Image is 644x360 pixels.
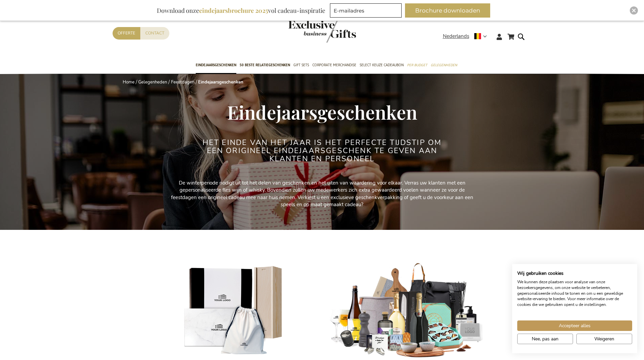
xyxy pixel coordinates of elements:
div: Close [630,6,638,15]
p: De winterperiode nodigt uit tot het delen van geschenken en het uiten van waardering voor elkaar.... [170,179,474,209]
span: Select Keuze Cadeaubon [360,62,404,69]
b: eindejaarsbrochure 2025 [199,6,268,15]
a: Contact [140,27,169,40]
span: Accepteer alles [559,322,591,329]
span: Nederlands [443,32,469,40]
a: Offerte [113,27,140,40]
span: Nee, pas aan [532,335,558,342]
a: Home [123,79,135,85]
span: Gift Sets [293,62,309,69]
h2: Wij gebruiken cookies [517,270,632,277]
span: Eindejaarsgeschenken [196,62,236,69]
form: marketing offers and promotions [330,3,404,20]
a: Gelegenheden [138,79,167,85]
span: Weigeren [594,335,614,342]
button: Brochure downloaden [405,3,490,18]
img: cadeau_personeel_medewerkers-kerst_1 [329,262,484,359]
button: Pas cookie voorkeuren aan [517,334,573,344]
span: Gelegenheden [431,62,457,69]
strong: Eindejaarsgeschenken [198,79,243,85]
span: 50 beste relatiegeschenken [240,62,290,69]
img: Exclusive Business gifts logo [288,20,356,43]
img: Close [632,8,636,13]
input: E-mailadres [330,3,402,18]
h2: Het einde van het jaar is het perfecte tijdstip om een origineel eindejaarsgeschenk te geven aan ... [195,139,449,163]
button: Accepteer alle cookies [517,320,632,331]
div: Nederlands [443,32,491,40]
div: Download onze vol cadeau-inspiratie [154,3,328,18]
a: Feestdagen [171,79,194,85]
a: store logo [288,20,322,43]
button: Alle cookies weigeren [576,334,632,344]
span: Corporate Merchandise [312,62,356,69]
span: Per Budget [407,62,427,69]
img: Personalised_gifts [160,262,315,359]
p: We kunnen deze plaatsen voor analyse van onze bezoekersgegevens, om onze website te verbeteren, g... [517,279,632,308]
span: Eindejaarsgeschenken [227,99,417,124]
